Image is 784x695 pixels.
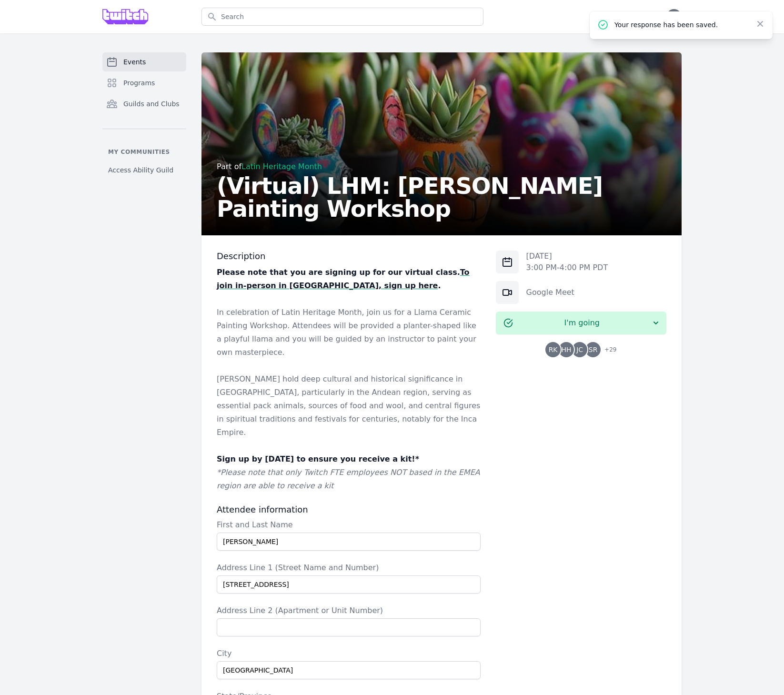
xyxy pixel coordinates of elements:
h2: (Virtual) LHM: [PERSON_NAME] Painting Workshop [217,174,666,220]
span: I'm going [513,317,651,329]
a: Access Ability Guild [102,161,186,179]
h3: Attendee information [217,504,481,515]
span: Events [123,57,146,67]
strong: . [438,281,441,290]
a: To join in-person in [GEOGRAPHIC_DATA], sign up here [217,268,470,290]
p: In celebration of Latin Heritage Month, join us for a Llama Ceramic Painting Workshop. Attendees ... [217,306,481,359]
span: Access Ability Guild [108,165,173,175]
button: I'm going [496,312,666,334]
img: Grove [102,9,148,24]
label: Address Line 1 (Street Name and Number) [217,562,481,574]
strong: Please note that you are signing up for our virtual class. [217,268,460,277]
span: HH [562,346,572,353]
p: 3:00 PM - 4:00 PM PDT [526,262,608,273]
h3: Description [217,251,481,262]
label: Address Line 2 (Apartment or Unit Number) [217,605,481,616]
button: RK [666,9,682,24]
a: Latin Heritage Month [241,162,322,171]
em: *Please note that only Twitch FTE employees NOT based in the EMEA region are able to receive a kit [217,468,480,490]
span: SR [589,346,598,353]
label: First and Last Name [217,519,481,531]
span: RK [549,346,558,353]
span: Programs [123,78,155,88]
div: Part of [217,161,666,172]
nav: Sidebar [102,52,186,179]
p: [DATE] [526,251,608,262]
p: Your response has been saved. [614,20,748,30]
span: Guilds and Clubs [123,99,180,109]
a: Guilds and Clubs [102,94,186,113]
p: [PERSON_NAME] hold deep cultural and historical significance in [GEOGRAPHIC_DATA], particularly i... [217,373,481,439]
input: Search [201,8,483,26]
a: Programs [102,73,186,92]
p: My communities [102,148,186,156]
strong: Sign up by [DATE] to ensure you receive a kit!* [217,454,419,463]
label: City [217,648,481,659]
span: + 29 [599,344,616,357]
a: Events [102,52,186,71]
a: Google Meet [526,288,574,297]
span: JC [576,346,583,353]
